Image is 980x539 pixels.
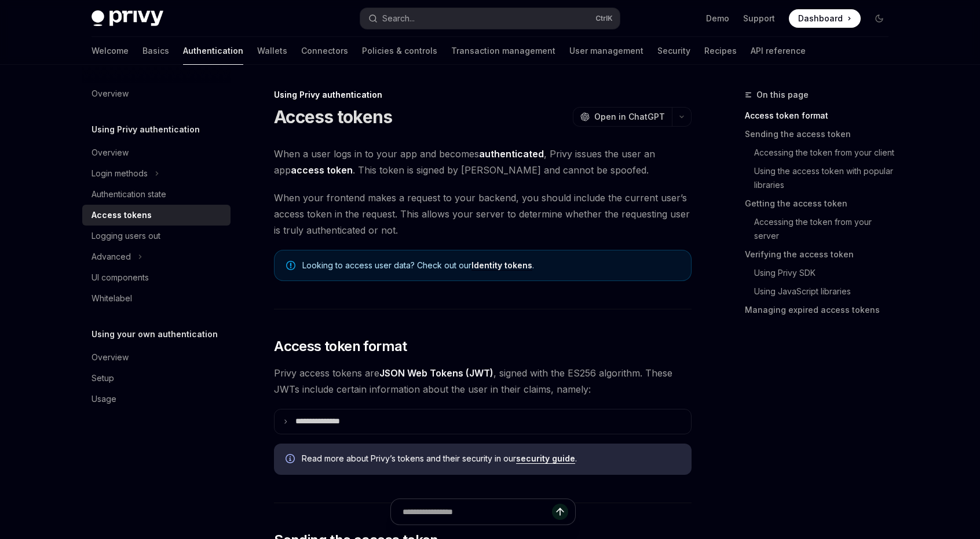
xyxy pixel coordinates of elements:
a: Managing expired access tokens [745,301,898,319]
button: Send message [552,504,568,520]
div: Overview [92,87,129,101]
a: Accessing the token from your client [745,143,898,162]
div: Whitelabel [92,291,132,305]
div: Using Privy authentication [274,89,692,101]
a: API reference [751,37,806,65]
span: Ctrl K [595,14,613,23]
a: Policies & controls [362,37,437,65]
span: Access token format [274,337,407,356]
div: Logging users out [92,229,160,243]
div: Overview [92,146,129,160]
a: Overview [82,83,231,104]
span: When a user logs in to your app and becomes , Privy issues the user an app . This token is signed... [274,146,692,178]
div: Login methods [92,167,148,180]
strong: authenticated [479,148,544,160]
div: Search... [382,12,415,25]
h5: Using your own authentication [92,327,218,341]
a: JSON Web Tokens (JWT) [379,367,493,379]
span: Read more about Privy’s tokens and their security in our . [302,453,680,464]
a: Usage [82,389,231,409]
a: User management [569,37,643,65]
button: Open in ChatGPT [573,107,672,127]
a: Logging users out [82,226,231,246]
a: Authentication [183,37,243,65]
a: Recipes [704,37,737,65]
div: Advanced [92,250,131,264]
a: Setup [82,368,231,389]
img: dark logo [92,10,163,27]
a: Connectors [301,37,348,65]
a: Transaction management [451,37,555,65]
a: Overview [82,347,231,368]
a: security guide [516,453,575,464]
span: On this page [756,88,809,102]
a: Whitelabel [82,288,231,309]
a: Demo [706,13,729,24]
div: Overview [92,350,129,364]
a: Using JavaScript libraries [745,282,898,301]
a: Identity tokens [471,260,532,271]
span: Open in ChatGPT [594,111,665,123]
a: Using Privy SDK [745,264,898,282]
a: Using the access token with popular libraries [745,162,898,194]
a: Sending the access token [745,125,898,143]
button: Toggle dark mode [870,9,888,28]
span: Dashboard [798,13,843,24]
div: UI components [92,271,149,285]
div: Setup [92,371,114,385]
a: Overview [82,142,231,163]
div: Access tokens [92,208,152,222]
a: Access token format [745,106,898,125]
h5: Using Privy authentication [92,123,200,136]
button: Login methods [82,163,231,184]
a: Welcome [92,37,129,65]
a: Wallets [257,37,287,65]
span: Privy access tokens are , signed with the ES256 algorithm. These JWTs include certain information... [274,365,692,397]
svg: Note [286,261,295,270]
a: Verifying the access token [745,245,898,264]
h1: Access tokens [274,106,392,127]
a: Dashboard [789,9,861,28]
a: Getting the access token [745,194,898,213]
a: UI components [82,267,231,288]
button: Search...CtrlK [360,8,620,29]
a: Authentication state [82,184,231,205]
button: Advanced [82,246,231,267]
a: Accessing the token from your server [745,213,898,245]
strong: access token [291,164,353,176]
span: When your frontend makes a request to your backend, you should include the current user’s access ... [274,190,692,238]
a: Security [657,37,690,65]
a: Basics [142,37,169,65]
input: Ask a question... [403,499,552,525]
svg: Info [286,454,297,466]
a: Access tokens [82,205,231,226]
div: Usage [92,392,116,406]
a: Support [743,13,775,24]
span: Looking to access user data? Check out our . [302,260,679,271]
div: Authentication state [92,187,166,201]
